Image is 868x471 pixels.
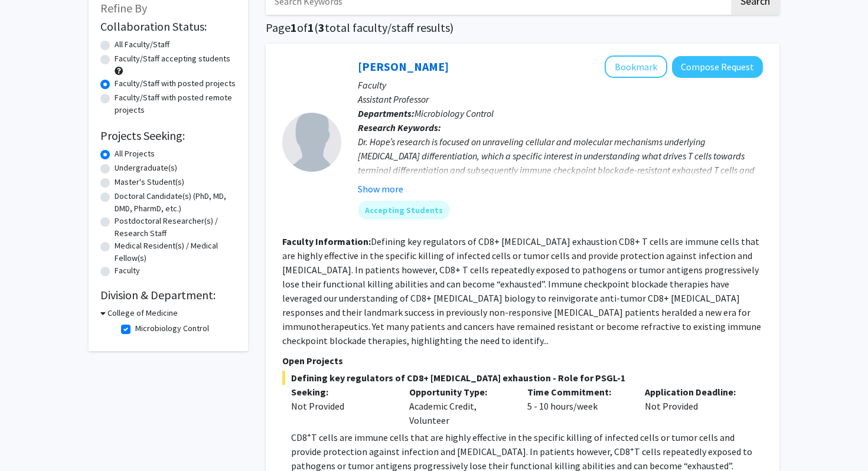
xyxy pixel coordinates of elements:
[266,21,779,35] h1: Page of ( total faculty/staff results)
[358,122,441,133] b: Research Keywords:
[307,430,311,439] sup: +
[282,235,761,346] fg-read-more: Defining key regulators of CD8+ [MEDICAL_DATA] exhaustion CD8+ T cells are immune cells that are ...
[115,176,184,188] label: Master's Student(s)
[115,190,236,215] label: Doctoral Candidate(s) (PhD, MD, DMD, PharmD, etc.)
[115,264,140,277] label: Faculty
[415,107,494,119] span: Microbiology Control
[9,418,50,462] iframe: Chat
[115,240,236,264] label: Medical Resident(s) / Medical Fellow(s)
[358,182,403,196] button: Show more
[672,56,763,78] button: Compose Request to Jenna Hope
[291,399,391,413] div: Not Provided
[636,385,754,427] div: Not Provided
[291,385,391,399] p: Seeking:
[291,20,297,35] span: 1
[630,444,634,453] sup: +
[100,129,236,143] h2: Projects Seeking:
[358,78,763,92] p: Faculty
[358,201,450,220] mat-chip: Accepting Students
[358,107,415,119] b: Departments:
[282,371,763,385] span: Defining key regulators of CD8+ [MEDICAL_DATA] exhaustion - Role for PSGL-1
[115,162,177,174] label: Undergraduate(s)
[282,354,763,368] p: Open Projects
[318,20,325,35] span: 3
[100,288,236,302] h2: Division & Department:
[282,235,371,247] b: Faculty Information:
[115,53,230,65] label: Faculty/Staff accepting students
[100,1,147,15] span: Refine By
[645,385,745,399] p: Application Deadline:
[409,385,510,399] p: Opportunity Type:
[115,215,236,240] label: Postdoctoral Researcher(s) / Research Staff
[527,385,628,399] p: Time Commitment:
[358,59,449,74] a: [PERSON_NAME]
[605,55,667,78] button: Add Jenna Hope to Bookmarks
[115,91,236,116] label: Faculty/Staff with posted remote projects
[400,385,518,427] div: Academic Credit, Volunteer
[358,92,763,106] p: Assistant Professor
[135,322,209,335] label: Microbiology Control
[115,77,236,90] label: Faculty/Staff with posted projects
[100,19,236,34] h2: Collaboration Status:
[107,307,178,319] h3: College of Medicine
[115,148,155,160] label: All Projects
[358,135,763,220] div: Dr. Hope’s research is focused on unraveling cellular and molecular mechanisms underlying [MEDICA...
[518,385,637,427] div: 5 - 10 hours/week
[115,38,169,51] label: All Faculty/Staff
[308,20,314,35] span: 1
